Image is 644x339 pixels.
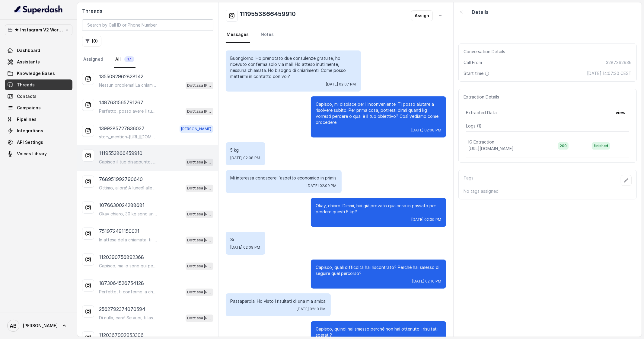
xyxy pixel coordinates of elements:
[316,326,441,338] p: Capisco, quindi hai smesso perché non hai ottenuto i risultati sperati?
[99,159,157,165] p: Capisco il tuo disappunto, mi dispiace davvero per questa esperienza. Se vorrai riprovare in futu...
[99,176,143,183] p: 768951992790640
[99,315,157,321] p: Di nulla, cara! Se vuoi, ti lascio anche il link per entrare nel nostro gruppo Facebook, dove tro...
[464,70,491,76] span: Start time
[5,114,72,125] a: Pipelines
[612,107,629,118] button: view
[187,82,212,89] p: Dott.ssa [PERSON_NAME]
[468,146,514,151] span: [URL][DOMAIN_NAME]
[82,36,101,47] button: (0)
[14,26,63,34] p: ★ Instagram V2 Workspace
[558,142,569,150] span: 200
[99,150,142,157] p: 1119553866459910
[606,60,632,66] span: 3287362936
[187,211,212,217] p: Dott.ssa [PERSON_NAME]
[464,175,473,186] p: Tags
[592,142,610,150] span: finished
[307,183,337,188] span: [DATE] 02:09 PM
[99,305,145,313] p: 2562792374070594
[187,315,212,321] p: Dott.ssa [PERSON_NAME]
[231,147,260,153] p: 5 kg
[99,253,144,261] p: 1120390756892368
[82,19,213,31] input: Search by Call ID or Phone Number
[99,134,157,140] p: story_mention::[URL][DOMAIN_NAME]
[5,317,72,334] a: [PERSON_NAME]
[99,125,145,133] p: 1399285727836037
[14,5,63,15] img: light.svg
[231,237,260,243] p: Si
[10,323,17,329] text: AB
[17,82,35,88] span: Threads
[187,159,212,165] p: Dott.ssa [PERSON_NAME]
[99,263,157,269] p: Capisco, ma io sono qui per aiutarti con il Metodo FESPA e la tua libertà alimentare. Per iniziar...
[5,125,72,136] a: Integrations
[187,237,212,243] p: Dott.ssa [PERSON_NAME]
[316,203,441,215] p: Okay, chiaro. Dimmi, hai già provato qualcosa in passato per perdere questi 5 kg?
[466,123,629,129] p: Logs ( 1 )
[99,331,144,339] p: 1120367992953306
[99,73,143,80] p: 1355092962828142
[99,108,157,114] p: Perfetto, posso avere il tuo numero di telefono per inserire la candidatura e prenotare la chiama...
[99,202,145,209] p: 1076630024288681
[17,139,43,145] span: API Settings
[464,49,508,55] span: Conversation Details
[231,298,326,304] p: Passaparola. Ho visto i risultati di una mia amica
[464,60,482,66] span: Call From
[5,24,72,35] button: ★ Instagram V2 Workspace
[5,102,72,113] a: Campaigns
[226,27,250,43] a: Messages
[187,185,212,191] p: Dott.ssa [PERSON_NAME]
[82,51,213,68] nav: Tabs
[17,93,37,99] span: Contacts
[17,128,43,134] span: Integrations
[326,82,356,87] span: [DATE] 02:07 PM
[316,101,441,125] p: Capisco, mi dispiace per l’inconveniente. Ti posso aiutare a risolvere subito. Per prima cosa, po...
[411,10,433,21] button: Assign
[411,128,441,133] span: [DATE] 02:08 PM
[464,94,502,100] span: Extraction Details
[82,7,213,15] h2: Threads
[240,10,296,22] h2: 1119553866459910
[231,55,356,79] p: Buongiorno. Ho prenotato due consulenze gratuite, ho ricevuto conferma solo via mail. Ho atteso i...
[231,245,260,250] span: [DATE] 02:09 PM
[187,108,212,115] p: Dott.ssa [PERSON_NAME]
[187,289,212,295] p: Dott.ssa [PERSON_NAME]
[231,175,337,181] p: Mi interessa conoscere l'aspetto economico in primis
[316,264,441,276] p: Capisco, quali difficoltà hai riscontrato? Perché hai smesso di seguire quel percorso?
[99,289,157,295] p: Perfetto, ti confermo la chiamata per [DATE] alle 19:20! Un nostro segretario ti chiamerà per ill...
[114,51,135,68] a: All17
[464,188,632,194] p: No tags assigned
[23,323,58,329] span: [PERSON_NAME]
[99,211,157,217] p: Okay chiaro, 30 kg sono un bel traguardo! Hai già provato qualcosa in passato per perdere questi ...
[260,27,275,43] a: Notes
[99,228,139,235] p: 751972491150021
[17,105,41,111] span: Campaigns
[5,148,72,159] a: Voices Library
[99,82,157,88] p: Nessun problema! La chiamata può essere fatta nel giorno e all’orario che preferisci. Dimmi quand...
[17,70,55,76] span: Knowledge Bases
[99,185,157,191] p: Ottimo, allora! A lunedì alle 16:00. Buona giornata! 😊
[17,151,47,157] span: Voices Library
[124,56,134,62] span: 17
[180,125,213,133] span: [PERSON_NAME]
[17,116,37,122] span: Pipelines
[412,279,441,284] span: [DATE] 02:10 PM
[466,110,497,116] span: Extracted Data
[231,156,260,160] span: [DATE] 02:08 PM
[99,99,143,106] p: 1487631565791267
[99,279,144,287] p: 1873064526754128
[187,263,212,269] p: Dott.ssa [PERSON_NAME]
[5,45,72,56] a: Dashboard
[82,51,104,68] a: Assigned
[468,139,494,145] p: IG Extraction
[5,68,72,79] a: Knowledge Bases
[472,8,489,16] p: Details
[226,27,446,43] nav: Tabs
[5,91,72,102] a: Contacts
[5,56,72,67] a: Assistants
[411,217,441,222] span: [DATE] 02:09 PM
[5,137,72,148] a: API Settings
[297,307,326,312] span: [DATE] 02:10 PM
[587,70,632,76] span: [DATE] 14:07:30 CEST
[99,237,157,243] p: In attesa della chiamata, ti lascio il link per entrare nel nostro gruppo Facebook. 🎉 All’interno...
[17,59,40,65] span: Assistants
